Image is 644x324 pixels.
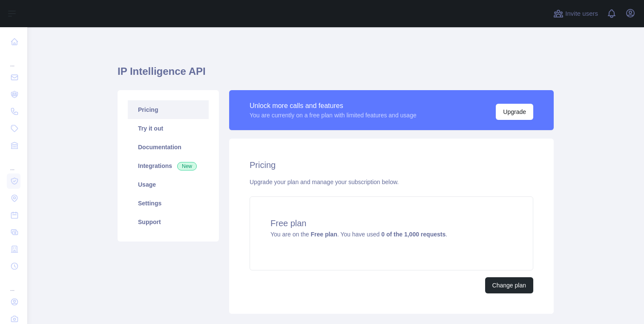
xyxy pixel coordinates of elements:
h1: IP Intelligence API [118,65,554,85]
button: Invite users [552,7,600,20]
button: Change plan [485,277,533,293]
a: Support [128,213,209,231]
h2: Pricing [250,159,533,171]
div: Upgrade your plan and manage your subscription below. [250,178,533,186]
div: ... [7,155,20,172]
button: Upgrade [496,104,533,120]
div: You are currently on a free plan with limited features and usage [250,111,417,119]
a: Usage [128,175,209,194]
span: Invite users [565,9,598,19]
strong: 0 of the 1,000 requests [381,231,446,238]
div: Unlock more calls and features [250,101,417,111]
a: Settings [128,194,209,213]
strong: Free plan [310,231,337,238]
a: Integrations New [128,156,209,175]
a: Pricing [128,100,209,119]
a: Try it out [128,119,209,138]
div: ... [7,276,20,293]
span: You are on the . You have used . [270,231,447,238]
a: Documentation [128,138,209,156]
span: New [177,162,197,171]
div: ... [7,51,20,68]
h4: Free plan [270,217,512,229]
